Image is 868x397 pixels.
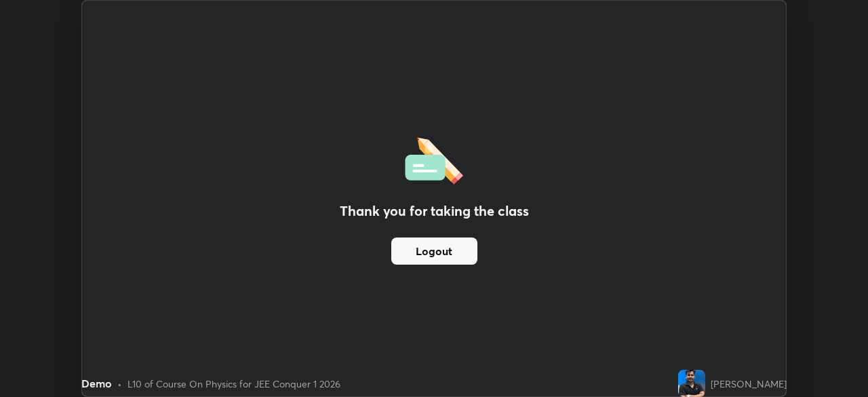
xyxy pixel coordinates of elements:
button: Logout [391,238,477,265]
h2: Thank you for taking the class [340,201,529,221]
div: • [117,377,122,391]
div: L10 of Course On Physics for JEE Conquer 1 2026 [127,377,340,391]
div: [PERSON_NAME] [711,377,787,391]
div: Demo [81,375,112,392]
img: offlineFeedback.1438e8b3.svg [405,133,463,185]
img: ea0f9c6474774c10bedd37f73a00240d.jpg [678,370,705,397]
